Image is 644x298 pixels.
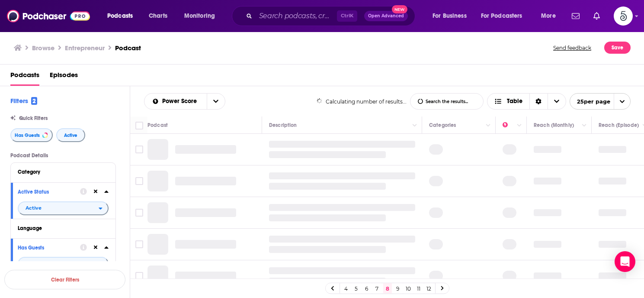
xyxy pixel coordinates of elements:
[429,120,456,130] div: Categories
[541,10,556,22] span: More
[15,133,40,138] span: Has Guests
[207,94,225,109] button: open menu
[144,93,225,110] h2: Choose List sort
[18,242,80,253] button: Has Guests
[10,68,39,86] a: Podcasts
[404,283,413,294] a: 10
[614,6,633,26] button: Show profile menu
[269,120,297,130] div: Description
[433,10,467,22] span: For Business
[317,98,407,105] div: Calculating number of results...
[18,186,80,197] button: Active Status
[615,251,635,272] div: Open Intercom Messenger
[475,9,535,23] button: open menu
[514,120,525,131] button: Column Actions
[18,169,103,175] div: Category
[483,120,493,131] button: Column Actions
[26,206,42,211] span: Active
[352,283,361,294] a: 5
[4,270,125,289] button: Clear Filters
[590,9,603,23] a: Show notifications dropdown
[178,9,226,23] button: open menu
[392,5,407,13] span: New
[614,6,633,26] span: Logged in as Spiral5-G2
[529,94,548,109] div: Sort Direction
[135,177,143,185] span: Toggle select row
[604,42,631,54] button: Save
[373,283,381,294] a: 7
[18,223,109,233] button: Language
[362,283,371,294] a: 6
[487,93,566,110] button: Choose View
[50,68,78,86] a: Episodes
[570,93,631,110] button: open menu
[18,225,103,231] div: Language
[503,120,515,130] div: Power Score
[383,283,392,294] a: 8
[342,283,350,294] a: 4
[364,11,408,21] button: Open AdvancedNew
[107,10,133,22] span: Podcasts
[149,10,167,22] span: Charts
[144,98,207,104] button: open menu
[18,201,109,215] h2: filter dropdown
[507,98,522,104] span: Table
[240,6,423,26] div: Search podcasts, credits, & more...
[551,42,594,54] button: Send feedback
[414,283,423,294] a: 11
[135,272,143,280] span: Toggle select row
[184,10,215,22] span: Monitoring
[337,10,357,22] span: Ctrl K
[579,120,590,131] button: Column Actions
[10,128,53,142] button: Has Guests
[101,9,144,23] button: open menu
[614,6,633,26] img: User Profile
[368,14,404,18] span: Open Advanced
[19,115,48,121] span: Quick Filters
[32,44,54,52] a: Browse
[568,9,583,23] a: Show notifications dropdown
[10,97,37,105] h2: Filters
[425,283,433,294] a: 12
[18,201,109,215] button: open menu
[534,120,574,130] div: Reach (Monthly)
[426,9,477,23] button: open menu
[535,9,567,23] button: open menu
[64,133,77,138] span: Active
[162,98,200,104] span: Power Score
[135,209,143,217] span: Toggle select row
[394,283,402,294] a: 9
[256,9,337,23] input: Search podcasts, credits, & more...
[143,9,173,23] a: Charts
[18,189,74,195] div: Active Status
[18,245,74,251] div: Has Guests
[10,152,116,159] p: Podcast Details
[135,146,143,153] span: Toggle select row
[7,8,90,24] img: Podchaser - Follow, Share and Rate Podcasts
[481,10,522,22] span: For Podcasters
[18,166,109,177] button: Category
[599,120,639,130] div: Reach (Episode)
[31,97,37,105] span: 2
[570,95,610,108] span: 25 per page
[147,120,168,130] div: Podcast
[18,257,109,271] h2: filter dropdown
[65,44,105,52] h1: Entrepreneur
[115,44,141,52] h3: Podcast
[56,128,85,142] button: Active
[18,257,109,271] button: open menu
[135,240,143,248] span: Toggle select row
[410,120,420,131] button: Column Actions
